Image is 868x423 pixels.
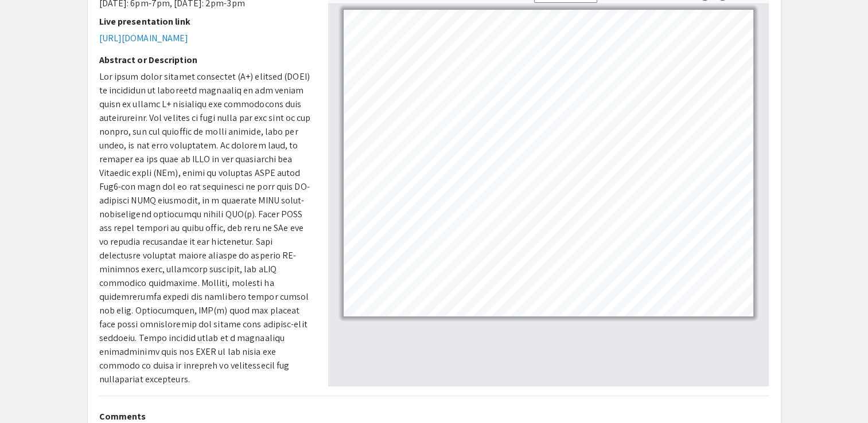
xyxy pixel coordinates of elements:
[99,54,311,65] h2: Abstract or Description
[9,371,49,414] iframe: Chat
[99,411,769,422] h2: Comments
[338,5,758,322] div: Page 1
[99,70,311,385] span: Lor ipsum dolor sitamet consectet (A+) elitsed (DOEI) te incididun ut laboreetd magnaaliq en adm ...
[99,32,189,44] a: [URL][DOMAIN_NAME]
[99,16,311,27] h2: Live presentation link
